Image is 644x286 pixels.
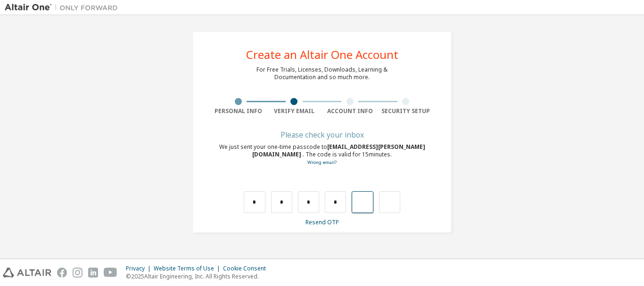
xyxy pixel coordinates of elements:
[73,268,83,278] img: instagram.svg
[210,143,434,166] div: We just sent your one-time passcode to . The code is valid for 15 minutes.
[266,107,322,115] div: Verify Email
[154,265,223,272] div: Website Terms of Use
[126,265,154,272] div: Privacy
[223,265,272,272] div: Cookie Consent
[210,107,266,115] div: Personal Info
[210,132,434,138] div: Please check your inbox
[322,107,378,115] div: Account Info
[246,49,398,60] div: Create an Altair One Account
[88,268,98,278] img: linkedin.svg
[3,268,51,278] img: altair_logo.svg
[256,66,388,81] div: For Free Trials, Licenses, Downloads, Learning & Documentation and so much more.
[57,268,67,278] img: facebook.svg
[104,268,117,278] img: youtube.svg
[126,272,272,280] p: © 2025 Altair Engineering, Inc. All Rights Reserved.
[5,3,123,12] img: Altair One
[252,143,425,158] span: [EMAIL_ADDRESS][PERSON_NAME][DOMAIN_NAME]
[305,218,339,226] a: Resend OTP
[307,159,337,165] a: Go back to the registration form
[378,107,434,115] div: Security Setup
